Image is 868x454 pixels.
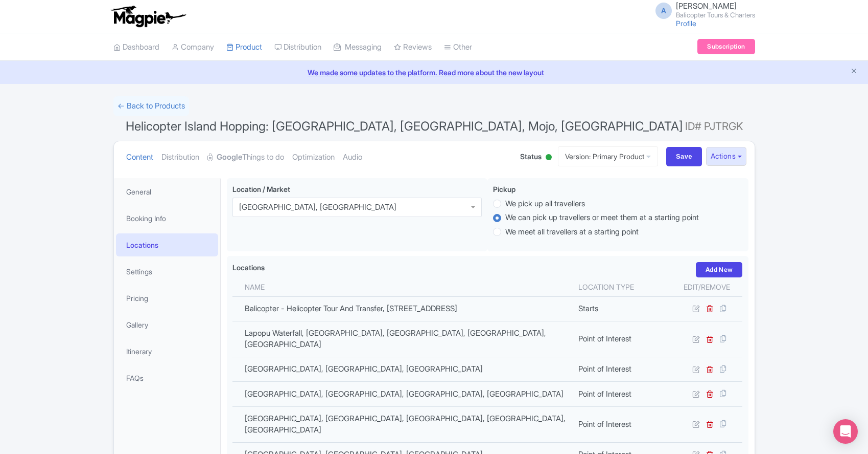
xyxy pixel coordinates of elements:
[116,207,218,230] a: Booking Info
[232,277,573,297] th: Name
[850,66,858,78] button: Close announcement
[113,33,159,61] a: Dashboard
[232,382,573,406] td: [GEOGRAPHIC_DATA], [GEOGRAPHIC_DATA], [GEOGRAPHIC_DATA], [GEOGRAPHIC_DATA]
[676,19,696,28] a: Profile
[232,406,573,442] td: [GEOGRAPHIC_DATA], [GEOGRAPHIC_DATA], [GEOGRAPHIC_DATA], [GEOGRAPHIC_DATA], [GEOGRAPHIC_DATA]
[706,147,746,166] button: Actions
[116,287,218,310] a: Pricing
[116,180,218,203] a: General
[6,67,862,78] a: We made some updates to the platform. Read more about the new layout
[239,203,396,212] div: [GEOGRAPHIC_DATA], [GEOGRAPHIC_DATA]
[394,33,432,61] a: Reviews
[172,33,214,61] a: Company
[116,340,218,363] a: Itinerary
[666,147,702,166] input: Save
[505,226,639,238] label: We meet all travellers at a starting point
[685,116,743,137] span: ID# PJTRGK
[444,33,472,61] a: Other
[520,151,542,162] span: Status
[343,141,362,174] a: Audio
[108,5,187,28] img: logo-ab69f6fb50320c5b225c76a69d11143b.png
[116,233,218,256] a: Locations
[649,2,755,18] a: A [PERSON_NAME] Balicopter Tours & Charters
[274,33,321,61] a: Distribution
[116,260,218,283] a: Settings
[232,357,573,381] td: [GEOGRAPHIC_DATA], [GEOGRAPHIC_DATA], [GEOGRAPHIC_DATA]
[572,406,671,442] td: Point of Interest
[572,321,671,357] td: Point of Interest
[572,382,671,406] td: Point of Interest
[126,141,153,174] a: Content
[572,357,671,381] td: Point of Interest
[232,185,290,193] span: Location / Market
[833,419,858,444] div: Open Intercom Messenger
[334,33,382,61] a: Messaging
[161,141,199,174] a: Distribution
[493,185,515,193] span: Pickup
[505,198,585,210] label: We pick up all travellers
[232,262,265,273] label: Locations
[544,150,554,166] div: Active
[116,313,218,336] a: Gallery
[116,366,218,390] a: FAQs
[558,146,658,166] a: Version: Primary Product
[126,119,683,134] span: Helicopter Island Hopping: [GEOGRAPHIC_DATA], [GEOGRAPHIC_DATA], Mojo, [GEOGRAPHIC_DATA]
[217,152,242,163] strong: Google
[207,141,284,174] a: GoogleThings to do
[697,39,755,54] a: Subscription
[232,321,573,357] td: Lapopu Waterfall, [GEOGRAPHIC_DATA], [GEOGRAPHIC_DATA], [GEOGRAPHIC_DATA], [GEOGRAPHIC_DATA]
[505,212,699,224] label: We can pick up travellers or meet them at a starting point
[655,3,672,19] span: A
[672,277,743,297] th: Edit/Remove
[113,96,189,116] a: ← Back to Products
[676,12,755,18] small: Balicopter Tours & Charters
[572,277,671,297] th: Location type
[676,1,737,11] span: [PERSON_NAME]
[226,33,262,61] a: Product
[232,296,573,321] td: Balicopter - Helicopter Tour And Transfer, [STREET_ADDRESS]
[292,141,335,174] a: Optimization
[696,262,743,277] a: Add New
[572,296,671,321] td: Starts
